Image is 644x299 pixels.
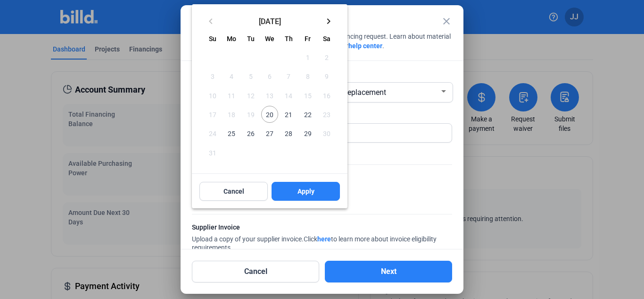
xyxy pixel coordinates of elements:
[242,68,259,85] span: 5
[297,187,314,196] span: Apply
[261,87,278,104] span: 13
[241,67,260,85] button: August 5, 2025
[279,105,298,124] button: August 21, 2025
[223,187,244,196] span: Cancel
[280,68,297,85] span: 7
[323,35,330,43] span: Sa
[298,124,317,143] button: August 29, 2025
[299,125,316,142] span: 29
[261,125,278,142] span: 27
[205,16,216,27] mat-icon: keyboard_arrow_left
[279,86,298,105] button: August 14, 2025
[317,124,336,143] button: August 30, 2025
[203,143,222,162] button: August 31, 2025
[280,125,297,142] span: 28
[204,106,221,123] span: 17
[220,17,319,25] span: [DATE]
[298,67,317,85] button: August 8, 2025
[298,86,317,105] button: August 15, 2025
[261,106,278,123] span: 20
[222,86,241,105] button: August 11, 2025
[317,86,336,105] button: August 16, 2025
[305,35,311,43] span: Fr
[203,124,222,143] button: August 24, 2025
[279,67,298,85] button: August 7, 2025
[299,87,316,104] span: 15
[260,86,279,105] button: August 13, 2025
[222,124,241,143] button: August 25, 2025
[203,48,298,67] td: AUG
[199,182,268,201] button: Cancel
[279,124,298,143] button: August 28, 2025
[318,68,335,85] span: 9
[227,35,236,43] span: Mo
[204,144,221,161] span: 31
[298,48,317,67] button: August 1, 2025
[260,67,279,85] button: August 6, 2025
[242,106,259,123] span: 19
[265,35,274,43] span: We
[299,106,316,123] span: 22
[223,106,240,123] span: 18
[298,105,317,124] button: August 22, 2025
[260,105,279,124] button: August 20, 2025
[323,16,334,27] mat-icon: keyboard_arrow_right
[280,87,297,104] span: 14
[203,67,222,85] button: August 3, 2025
[204,87,221,104] span: 10
[318,87,335,104] span: 16
[223,87,240,104] span: 11
[247,35,255,43] span: Tu
[318,49,335,66] span: 2
[280,106,297,123] span: 21
[223,68,240,85] span: 4
[222,67,241,85] button: August 4, 2025
[318,106,335,123] span: 23
[222,105,241,124] button: August 18, 2025
[318,125,335,142] span: 30
[203,86,222,105] button: August 10, 2025
[299,68,316,85] span: 8
[241,86,260,105] button: August 12, 2025
[241,105,260,124] button: August 19, 2025
[242,87,259,104] span: 12
[317,67,336,85] button: August 9, 2025
[299,49,316,66] span: 1
[204,68,221,85] span: 3
[285,35,293,43] span: Th
[242,125,259,142] span: 26
[317,48,336,67] button: August 2, 2025
[241,124,260,143] button: August 26, 2025
[272,182,340,201] button: Apply
[223,125,240,142] span: 25
[203,105,222,124] button: August 17, 2025
[261,68,278,85] span: 6
[209,35,216,43] span: Su
[317,105,336,124] button: August 23, 2025
[260,124,279,143] button: August 27, 2025
[204,125,221,142] span: 24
